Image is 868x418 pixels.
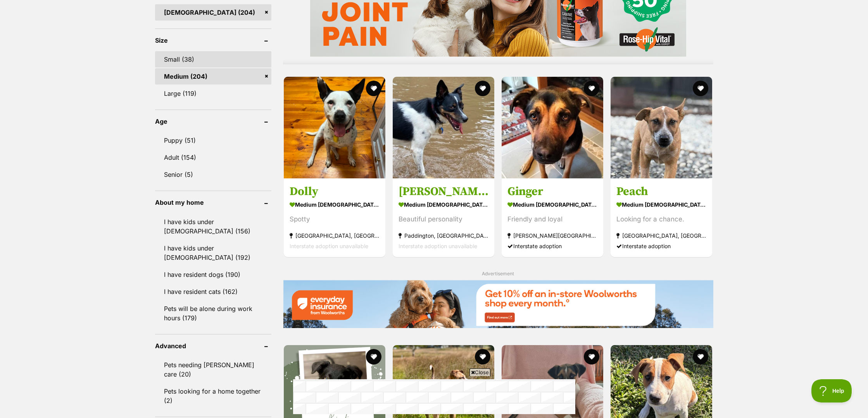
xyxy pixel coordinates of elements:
button: favourite [475,349,490,364]
strong: Paddington, [GEOGRAPHIC_DATA] [399,230,488,240]
a: Pets looking for a home together (2) [155,383,271,409]
h3: Ginger [507,184,597,199]
div: Friendly and loyal [507,214,597,224]
div: Spotty [290,214,380,224]
a: Everyday Insurance promotional banner [283,280,713,329]
a: Adult (154) [155,149,271,166]
a: Senior (5) [155,166,271,183]
button: favourite [584,349,599,364]
a: Pets needing [PERSON_NAME] care (20) [155,357,271,382]
h3: Peach [616,184,706,199]
strong: [PERSON_NAME][GEOGRAPHIC_DATA], [GEOGRAPHIC_DATA] [507,230,597,240]
a: Ginger medium [DEMOGRAPHIC_DATA] Dog Friendly and loyal [PERSON_NAME][GEOGRAPHIC_DATA], [GEOGRAPH... [502,178,603,257]
a: Pets will be alone during work hours (179) [155,301,271,326]
button: favourite [693,349,709,364]
a: Peach medium [DEMOGRAPHIC_DATA] Dog Looking for a chance. [GEOGRAPHIC_DATA], [GEOGRAPHIC_DATA] In... [611,178,712,257]
header: About my home [155,199,271,206]
span: Advertisement [482,271,514,276]
img: Peach - Australian Cattle Dog [611,77,712,178]
strong: medium [DEMOGRAPHIC_DATA] Dog [507,199,597,210]
div: Interstate adoption [507,240,597,251]
a: I have kids under [DEMOGRAPHIC_DATA] (156) [155,214,271,239]
div: Beautiful personality [399,214,488,224]
img: Ginger - Staffordshire Bull Terrier x Mixed breed Dog [502,77,603,178]
a: Medium (204) [155,68,271,85]
header: Size [155,37,271,44]
a: Small (38) [155,51,271,67]
strong: medium [DEMOGRAPHIC_DATA] Dog [290,199,380,210]
a: Large (119) [155,85,271,102]
a: [DEMOGRAPHIC_DATA] (204) [155,4,271,21]
strong: [GEOGRAPHIC_DATA], [GEOGRAPHIC_DATA] [290,230,380,240]
span: Interstate adoption unavailable [399,242,477,249]
a: Dolly medium [DEMOGRAPHIC_DATA] Dog Spotty [GEOGRAPHIC_DATA], [GEOGRAPHIC_DATA] Interstate adopti... [284,178,385,257]
button: favourite [584,81,599,96]
h3: [PERSON_NAME] [399,184,488,199]
button: favourite [366,81,381,96]
header: Advanced [155,342,271,349]
span: Close [469,368,490,376]
iframe: Advertisement [293,379,575,414]
a: [PERSON_NAME] medium [DEMOGRAPHIC_DATA] Dog Beautiful personality Paddington, [GEOGRAPHIC_DATA] I... [393,178,494,257]
button: favourite [475,81,490,96]
a: I have resident cats (162) [155,283,271,300]
iframe: Help Scout Beacon - Open [811,379,852,402]
strong: [GEOGRAPHIC_DATA], [GEOGRAPHIC_DATA] [616,230,706,240]
img: Penny - Border Collie x Fox Terrier (Wire) Dog [393,77,494,178]
a: I have kids under [DEMOGRAPHIC_DATA] (192) [155,240,271,266]
header: Age [155,118,271,125]
div: Interstate adoption [616,240,706,251]
img: Everyday Insurance promotional banner [283,280,713,328]
a: Puppy (51) [155,132,271,149]
strong: medium [DEMOGRAPHIC_DATA] Dog [616,199,706,210]
button: favourite [366,349,381,364]
strong: medium [DEMOGRAPHIC_DATA] Dog [399,199,488,210]
img: Dolly - Staffy Dog [284,77,385,178]
span: Interstate adoption unavailable [290,242,368,249]
button: favourite [693,81,709,96]
a: I have resident dogs (190) [155,266,271,283]
div: Looking for a chance. [616,214,706,224]
h3: Dolly [290,184,380,199]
